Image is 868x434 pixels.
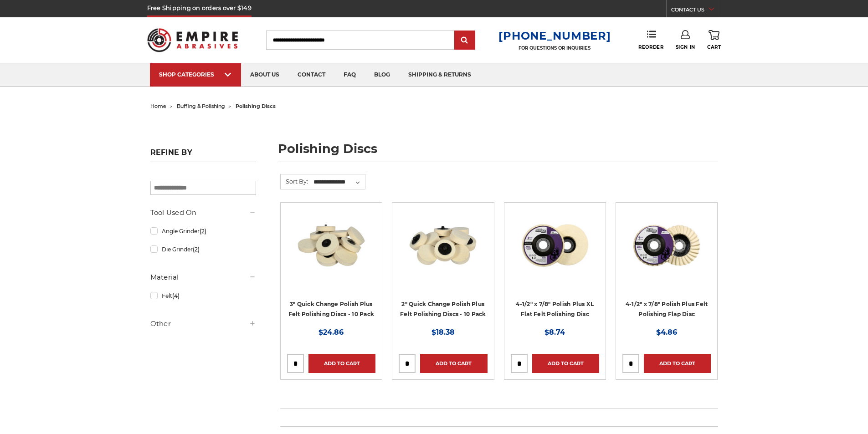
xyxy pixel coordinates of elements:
[519,209,591,282] img: 4.5 inch extra thick felt disc
[532,354,599,373] a: Add to Cart
[193,246,200,253] span: (2)
[288,301,375,318] a: 3" Quick Change Polish Plus Felt Polishing Discs - 10 Pack
[236,103,276,109] span: polishing discs
[656,328,677,337] span: $4.86
[150,272,256,283] h5: Material
[312,175,365,189] select: Sort By:
[676,44,695,50] span: Sign In
[511,209,599,297] a: 4.5 inch extra thick felt disc
[150,288,256,304] a: Felt(4)
[498,29,611,42] a: [PHONE_NUMBER]
[544,328,565,337] span: $8.74
[150,241,256,257] a: Die Grinder(2)
[431,328,455,337] span: $18.38
[177,103,225,109] a: buffing & polishing
[622,209,711,297] a: buffing and polishing felt flap disc
[334,63,365,87] a: faq
[150,223,256,239] a: Angle Grinder(2)
[150,148,256,162] h5: Refine by
[281,174,308,188] label: Sort By:
[150,103,166,109] a: home
[295,209,368,282] img: 3 inch polishing felt roloc discs
[638,44,663,50] span: Reorder
[406,209,479,282] img: 2" Roloc Polishing Felt Discs
[400,301,486,318] a: 2" Quick Change Polish Plus Felt Polishing Discs - 10 Pack
[159,71,232,78] div: SHOP CATEGORIES
[456,31,474,50] input: Submit
[420,354,487,373] a: Add to Cart
[278,143,718,162] h1: polishing discs
[671,5,721,17] a: CONTACT US
[707,44,721,50] span: Cart
[630,209,703,282] img: buffing and polishing felt flap disc
[287,209,375,297] a: 3 inch polishing felt roloc discs
[498,45,611,51] p: FOR QUESTIONS OR INQUIRIES
[365,63,399,87] a: blog
[399,209,487,297] a: 2" Roloc Polishing Felt Discs
[150,318,256,329] h5: Other
[150,207,256,218] h5: Tool Used On
[200,228,206,235] span: (2)
[172,292,180,299] span: (4)
[147,22,238,58] img: Empire Abrasives
[516,301,594,318] a: 4-1/2" x 7/8" Polish Plus XL Flat Felt Polishing Disc
[308,354,375,373] a: Add to Cart
[288,63,334,87] a: contact
[318,328,344,337] span: $24.86
[707,30,721,50] a: Cart
[399,63,480,87] a: shipping & returns
[638,30,663,50] a: Reorder
[241,63,288,87] a: about us
[626,301,708,318] a: 4-1/2" x 7/8" Polish Plus Felt Polishing Flap Disc
[644,354,711,373] a: Add to Cart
